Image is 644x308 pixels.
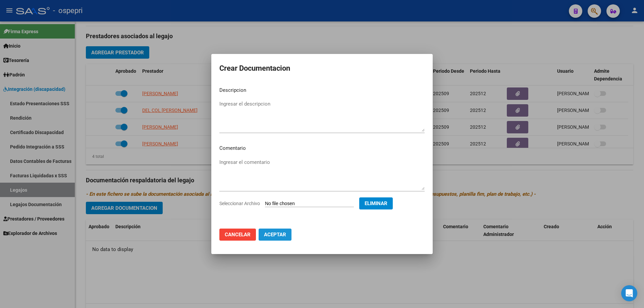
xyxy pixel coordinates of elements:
div: Open Intercom Messenger [621,285,637,301]
p: Comentario [219,144,425,152]
span: Cancelar [225,232,251,238]
button: Cancelar [219,229,256,241]
span: Eliminar [365,200,387,206]
span: Seleccionar Archivo [219,201,260,206]
p: Descripcion [219,86,425,94]
button: Aceptar [259,229,291,241]
span: Aceptar [264,232,286,238]
h2: Crear Documentacion [219,62,425,75]
button: Eliminar [359,197,393,209]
